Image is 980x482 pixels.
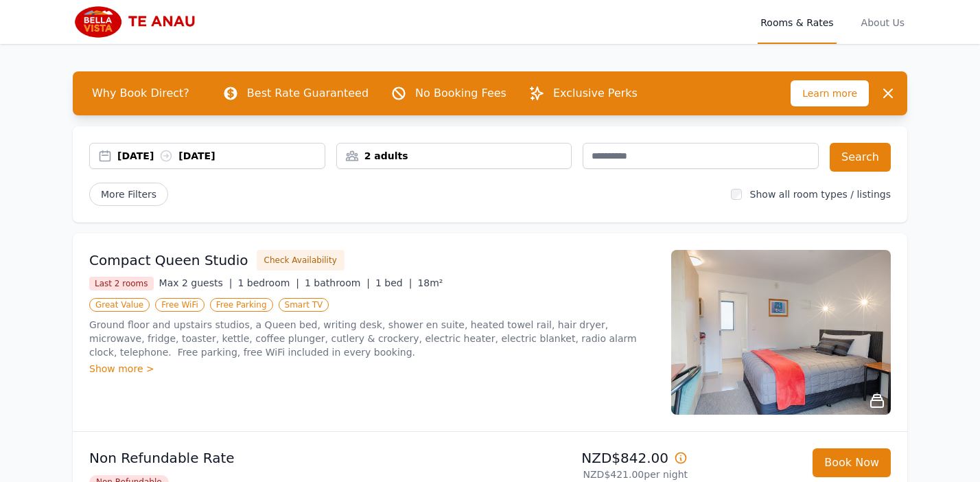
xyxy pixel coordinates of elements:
button: Book Now [813,448,891,477]
div: [DATE] [DATE] [117,149,325,163]
div: 2 adults [337,149,572,163]
p: Ground floor and upstairs studios, a Queen bed, writing desk, shower en suite, heated towel rail,... [89,318,655,359]
span: Free WiFi [155,298,205,312]
span: Smart TV [279,298,329,312]
p: No Booking Fees [415,85,506,102]
span: 1 bathroom | [305,277,370,288]
p: Best Rate Guaranteed [247,85,369,102]
span: Max 2 guests | [159,277,233,288]
p: NZD$421.00 per night [495,468,688,481]
img: Bella Vista Te Anau [73,5,205,38]
span: Free Parking [210,298,273,312]
label: Show all room types / listings [750,189,891,200]
span: Last 2 rooms [89,277,154,290]
button: Search [830,143,891,172]
div: Show more > [89,362,655,376]
span: Why Book Direct? [81,80,200,107]
p: Non Refundable Rate [89,448,485,468]
span: 1 bed | [375,277,412,288]
p: Exclusive Perks [553,85,638,102]
span: 1 bedroom | [237,277,299,288]
button: Check Availability [257,250,345,271]
span: Great Value [89,298,150,312]
h3: Compact Queen Studio [89,251,248,270]
span: Learn more [791,80,869,106]
p: NZD$842.00 [495,448,688,468]
span: 18m² [417,277,443,288]
span: More Filters [89,183,168,206]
